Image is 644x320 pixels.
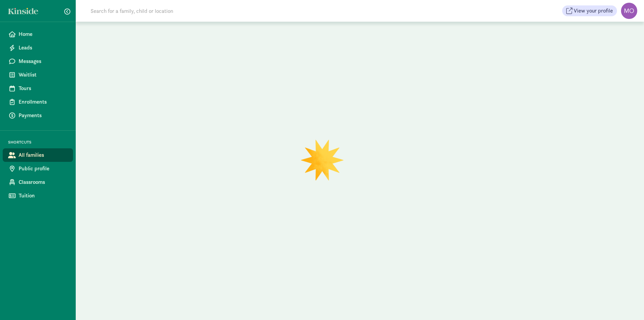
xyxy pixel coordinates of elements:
[562,5,617,16] button: View your profile
[3,82,73,95] a: Tours
[3,41,73,55] a: Leads
[19,30,68,38] span: Home
[574,7,613,15] span: View your profile
[3,175,73,189] a: Classrooms
[3,189,73,202] a: Tuition
[3,109,73,122] a: Payments
[3,162,73,175] a: Public profile
[3,27,73,41] a: Home
[19,44,68,52] span: Leads
[19,98,68,106] span: Enrollments
[87,4,276,18] input: Search for a family, child or location
[19,57,68,65] span: Messages
[19,178,68,186] span: Classrooms
[19,111,68,120] span: Payments
[3,68,73,82] a: Waitlist
[3,55,73,68] a: Messages
[19,165,68,173] span: Public profile
[3,148,73,162] a: All families
[19,151,68,159] span: All families
[19,192,68,200] span: Tuition
[19,84,68,92] span: Tours
[3,95,73,109] a: Enrollments
[19,71,68,79] span: Waitlist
